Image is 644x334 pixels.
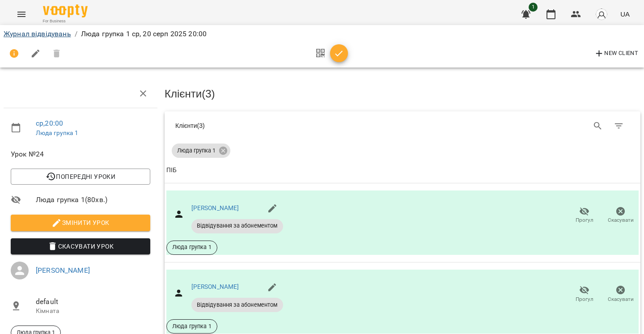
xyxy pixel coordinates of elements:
[608,296,634,303] span: Скасувати
[617,6,633,22] button: UA
[36,129,78,136] a: Люда групка 1
[18,171,143,182] span: Попередні уроки
[566,282,602,307] button: Прогул
[166,165,177,176] div: Sort
[608,115,630,137] button: Фільтр
[43,18,88,24] span: For Business
[43,4,88,17] img: Voopty Logo
[11,169,150,185] button: Попередні уроки
[18,217,143,228] span: Змінити урок
[167,243,217,251] span: Люда групка 1
[81,29,207,39] p: Люда групка 1 ср, 20 серп 2025 20:00
[11,149,150,160] span: Урок №24
[620,9,630,19] span: UA
[595,8,608,21] img: avatar_s.png
[191,204,239,211] a: [PERSON_NAME]
[36,296,150,307] span: default
[4,29,640,39] nav: breadcrumb
[36,194,150,205] span: Люда групка 1 ( 80 хв. )
[529,3,538,12] span: 1
[166,165,177,176] div: ПІБ
[608,216,634,224] span: Скасувати
[165,111,640,140] div: Table Toolbar
[167,322,217,330] span: Люда групка 1
[11,4,32,25] button: Menu
[191,222,283,230] span: Відвідування за абонементом
[587,115,609,137] button: Search
[592,47,640,61] button: New Client
[166,165,639,176] span: ПІБ
[191,283,239,290] a: [PERSON_NAME]
[4,30,71,38] a: Журнал відвідувань
[172,147,221,155] span: Люда групка 1
[36,307,150,316] p: Кімната
[36,266,90,275] a: [PERSON_NAME]
[594,48,638,59] span: New Client
[36,119,63,127] a: ср , 20:00
[172,144,230,158] div: Люда групка 1
[566,203,602,228] button: Прогул
[11,238,150,254] button: Скасувати Урок
[11,215,150,231] button: Змінити урок
[165,88,640,100] h3: Клієнти ( 3 )
[18,241,143,252] span: Скасувати Урок
[576,216,593,224] span: Прогул
[602,282,639,307] button: Скасувати
[576,296,593,303] span: Прогул
[602,203,639,228] button: Скасувати
[175,121,396,130] div: Клієнти ( 3 )
[75,29,77,39] li: /
[191,301,283,309] span: Відвідування за абонементом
